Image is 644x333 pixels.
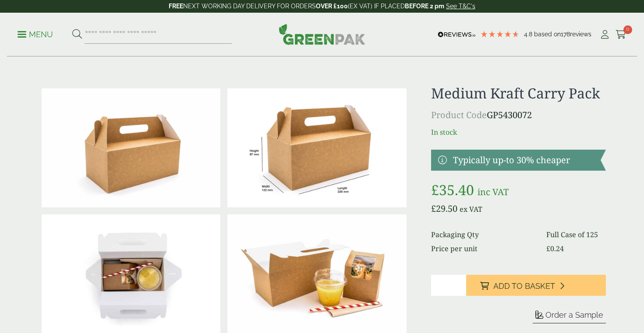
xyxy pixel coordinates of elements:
span: Order a Sample [545,310,603,319]
img: CarryPack_med [227,88,406,207]
strong: BEFORE 2 pm [405,3,444,10]
img: IMG_5940 (Large) [42,88,220,207]
span: reviews [570,31,591,38]
bdi: 29.50 [431,203,457,214]
img: GreenPak Supplies [279,24,365,45]
dt: Packaging Qty [431,229,536,240]
p: GP5430072 [431,109,606,122]
strong: FREE [169,3,183,10]
bdi: 35.40 [431,180,474,199]
dd: Full Case of 125 [546,229,606,240]
h1: Medium Kraft Carry Pack [431,85,606,102]
dt: Price per unit [431,243,536,254]
span: inc VAT [478,186,509,198]
span: Based on [534,31,561,38]
span: Add to Basket [493,281,555,291]
span: £ [431,203,436,214]
span: £ [546,244,550,253]
span: 4.8 [524,31,534,38]
p: In stock [431,127,606,137]
a: See T&C's [446,3,475,10]
div: 4.78 Stars [480,30,520,38]
span: Product Code [431,109,487,121]
img: REVIEWS.io [438,32,476,38]
a: Menu [18,29,53,38]
p: Menu [18,29,53,40]
button: Order a Sample [533,310,606,323]
a: 0 [616,28,626,41]
i: Cart [616,30,626,39]
span: £ [431,180,439,199]
span: ex VAT [460,204,482,214]
strong: OVER £100 [316,3,348,10]
span: 0 [623,25,632,34]
bdi: 0.24 [546,244,564,253]
i: My Account [599,30,610,39]
span: 178 [561,31,570,38]
button: Add to Basket [466,275,606,296]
